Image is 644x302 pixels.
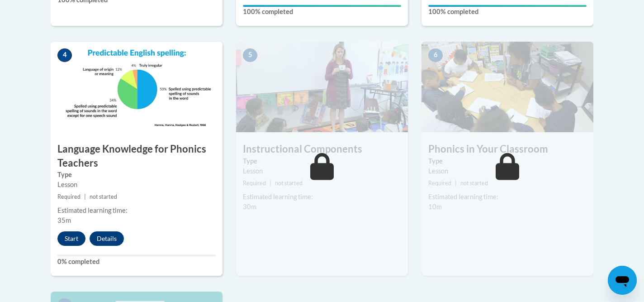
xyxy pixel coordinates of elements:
[57,180,216,190] div: Lesson
[236,142,408,156] h3: Instructional Components
[243,166,401,176] div: Lesson
[421,42,593,132] img: Course Image
[57,170,216,180] label: Type
[243,7,401,17] label: 100% completed
[51,42,223,132] img: Course Image
[57,216,71,224] span: 35m
[84,193,86,200] span: |
[236,42,408,132] img: Course Image
[90,193,117,200] span: not started
[455,180,457,187] span: |
[275,180,303,187] span: not started
[428,48,443,62] span: 6
[428,156,587,166] label: Type
[57,48,72,62] span: 4
[243,156,401,166] label: Type
[243,48,257,62] span: 5
[608,266,637,295] iframe: Button to launch messaging window
[428,166,587,176] div: Lesson
[428,192,587,202] div: Estimated learning time:
[90,231,124,246] button: Details
[428,7,587,17] label: 100% completed
[428,5,587,7] div: Your progress
[243,203,256,211] span: 30m
[460,180,488,187] span: not started
[51,142,223,170] h3: Language Knowledge for Phonics Teachers
[428,180,451,187] span: Required
[57,257,216,267] label: 0% completed
[421,142,593,156] h3: Phonics in Your Classroom
[243,192,401,202] div: Estimated learning time:
[270,180,271,187] span: |
[57,193,80,200] span: Required
[57,231,85,246] button: Start
[243,5,401,7] div: Your progress
[243,180,266,187] span: Required
[57,206,216,216] div: Estimated learning time:
[428,203,442,211] span: 10m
